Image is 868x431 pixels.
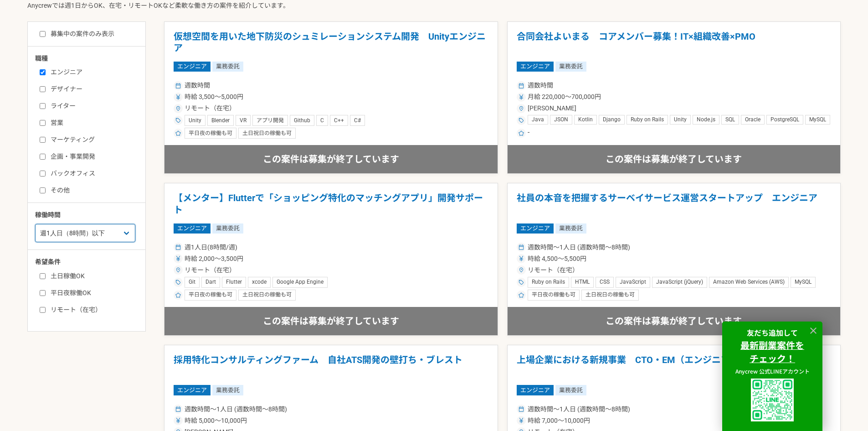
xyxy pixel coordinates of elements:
[175,94,181,100] img: ico_currency_yen-76ea2c4c.svg
[578,116,593,124] span: Kotlin
[40,307,46,313] input: リモート（在宅）
[211,117,230,125] span: Blender
[735,367,810,375] span: Anycrew 公式LINEアカウント
[519,292,524,298] img: ico_star-c4f7eedc.svg
[517,223,554,234] span: エンジニア
[713,279,785,286] span: Amazon Web Services (AWS)
[519,267,524,273] img: ico_location_pin-352ac629.svg
[519,418,524,423] img: ico_currency_yen-76ea2c4c.svg
[519,106,524,111] img: ico_location_pin-352ac629.svg
[528,416,590,426] span: 時給 7,000〜10,000円
[519,406,524,412] img: ico_calendar-4541a85f.svg
[40,68,144,77] label: エンジニア
[40,305,144,315] label: リモート（在宅）
[175,267,181,273] img: ico_location_pin-352ac629.svg
[164,307,498,335] div: この案件は募集が終了しています
[40,29,114,39] label: 募集中の案件のみ表示
[656,279,703,286] span: JavaScript (jQuery)
[175,244,181,250] img: ico_calendar-4541a85f.svg
[212,223,243,234] span: 業務委託
[519,280,524,285] img: ico_tag-f97210f0.svg
[175,292,181,298] img: ico_star-c4f7eedc.svg
[555,62,586,72] span: 業務委託
[164,145,498,173] div: この案件は募集が終了しています
[35,55,48,62] span: 職種
[40,273,46,279] input: 土日稼働OK
[189,279,195,286] span: Git
[795,279,812,286] span: MySQL
[40,31,46,37] input: 募集中の案件のみ表示
[532,279,565,286] span: Ruby on Rails
[770,116,799,124] span: PostgreSQL
[40,118,144,128] label: 営業
[528,243,630,252] span: 週数時間〜1人日 (週数時間〜8時間)
[175,256,181,261] img: ico_currency_yen-76ea2c4c.svg
[528,81,553,90] span: 週数時間
[185,243,237,252] span: 週1人日(8時間/週)
[257,117,284,125] span: アプリ開発
[174,31,488,54] h1: 仮想空間を用いた地下防災のシュミレーションシステム開発 Unityエンジニア
[519,256,524,261] img: ico_currency_yen-76ea2c4c.svg
[519,83,524,88] img: ico_calendar-4541a85f.svg
[175,406,181,412] img: ico_calendar-4541a85f.svg
[581,290,639,301] div: 土日祝日の稼働も可
[174,192,488,216] h1: 【メンター】Flutterで「ショッピング特化のマッチングアプリ」開発サポート
[631,116,664,124] span: Ruby on Rails
[528,290,580,301] div: 平日夜の稼働も可
[205,279,216,286] span: Dart
[528,254,586,264] span: 時給 4,500〜5,500円
[294,117,310,125] span: Github
[517,354,832,378] h1: 上場企業における新規事業 CTO・EM（エンジニアリングマネージャー）
[252,279,267,286] span: xcode
[174,223,211,234] span: エンジニア
[725,116,735,124] span: SQL
[532,116,544,124] span: Java
[747,327,798,338] strong: 友だち追加して
[212,62,243,72] span: 業務委託
[240,117,247,125] span: VR
[185,405,287,414] span: 週数時間〜1人日 (週数時間〜8時間)
[674,116,687,124] span: Unity
[174,385,211,395] span: エンジニア
[185,254,243,264] span: 時給 2,000〜3,500円
[175,118,181,123] img: ico_tag-f97210f0.svg
[174,354,488,378] h1: 採用特化コンサルティングファーム 自社ATS開発の壁打ち・ブレスト
[517,385,554,395] span: エンジニア
[745,116,760,124] span: Oracle
[519,94,524,100] img: ico_currency_yen-76ea2c4c.svg
[40,288,144,298] label: 平日夜稼働OK
[40,169,144,178] label: バックオフィス
[40,137,46,143] input: マーケティング
[174,62,211,72] span: エンジニア
[40,103,46,109] input: ライター
[354,117,361,125] span: C#
[185,128,236,139] div: 平日夜の稼働も可
[508,145,841,173] div: この案件は募集が終了しています
[185,290,236,301] div: 平日夜の稼働も可
[40,171,46,177] input: バックオフィス
[175,418,181,423] img: ico_currency_yen-76ea2c4c.svg
[35,212,61,219] span: 稼働時間
[809,116,826,124] span: MySQL
[185,81,210,90] span: 週数時間
[277,279,324,286] span: Google App Engine
[40,187,46,193] input: その他
[40,101,144,111] label: ライター
[750,352,795,365] strong: チェック！
[40,135,144,145] label: マーケティング
[508,307,841,335] div: この案件は募集が終了しています
[212,385,243,395] span: 業務委託
[575,279,590,286] span: HTML
[517,31,832,54] h1: 合同会社よいまる コアメンバー募集！IT×組織改善×PMO
[238,290,296,301] div: 土日祝日の稼働も可
[175,280,181,285] img: ico_tag-f97210f0.svg
[334,117,344,125] span: C++
[528,128,529,139] span: -
[40,154,46,160] input: 企画・事業開発
[185,265,236,275] span: リモート（在宅）
[740,340,804,351] a: 最新副業案件を
[751,379,794,421] img: uploaded%2F9x3B4GYyuJhK5sXzQK62fPT6XL62%2F_1i3i91es70ratxpc0n6.png
[40,84,144,94] label: デザイナー
[555,385,586,395] span: 業務委託
[175,130,181,136] img: ico_star-c4f7eedc.svg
